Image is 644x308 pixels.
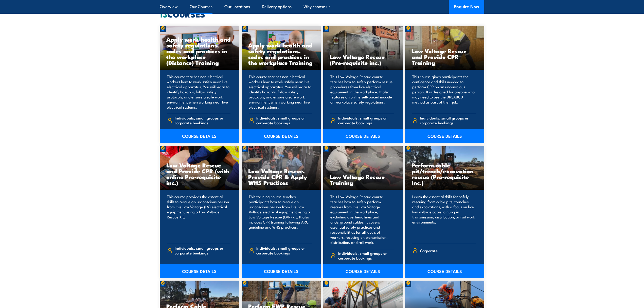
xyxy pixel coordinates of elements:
[160,10,484,18] h2: COURSES
[256,115,312,125] span: Individuals, small groups or corporate bookings
[420,247,438,254] span: Corporate
[338,251,394,260] span: Individuals, small groups or corporate bookings
[330,54,396,65] h3: Low Voltage Rescue (Pre-requisite inc.)
[160,129,239,143] a: COURSE DETAILS
[175,246,230,255] span: Individuals, small groups or corporate bookings
[160,8,167,20] strong: 13
[248,168,314,185] h3: Low Voltage Rescue, Provide CPR & Apply WHS Practices
[166,162,232,185] h3: Low Voltage Rescue and Provide CPR (with online Pre-requisite inc.)
[167,194,230,240] p: This course provides the essential skills to rescue an unconscious person from live Low Voltage (...
[166,36,232,65] h3: Apply work health and safety regulations, codes and practices in the workplace (Distance) Training
[330,74,394,110] p: This Low Voltage Rescue course teaches how to safely perform rescue procedures from live electric...
[412,48,478,65] h3: Low Voltage Rescue and Provide CPR Training
[405,129,485,143] a: COURSE DETAILS
[175,115,230,125] span: Individuals, small groups or corporate bookings
[160,264,239,278] a: COURSE DETAILS
[249,74,312,110] p: This course teaches non-electrical workers how to work safely near live electrical apparatus. You...
[323,129,403,143] a: COURSE DETAILS
[167,74,230,110] p: This course teaches non-electrical workers how to work safely near live electrical apparatus. You...
[412,194,476,240] p: Learn the essential skills for safely rescuing from cable pits, trenches, and excavations, with a...
[242,129,321,143] a: COURSE DETAILS
[420,115,476,125] span: Individuals, small groups or corporate bookings
[405,264,485,278] a: COURSE DETAILS
[248,42,314,65] h3: Apply work health and safety regulations, codes and practices in the workplace Training
[323,264,403,278] a: COURSE DETAILS
[412,162,478,185] h3: Perform cable pit/trench/excavation rescue (Pre-requisite Inc.)
[338,115,394,125] span: Individuals, small groups or corporate bookings
[256,246,312,255] span: Individuals, small groups or corporate bookings
[330,174,396,185] h3: Low Voltage Rescue Training
[249,194,312,240] p: This training course teaches participants how to rescue an unconscious person from live Low Volta...
[330,194,394,245] p: This Low Voltage Rescue course teaches how to safely perform rescues from live Low Voltage equipm...
[242,264,321,278] a: COURSE DETAILS
[412,74,476,110] p: This course gives participants the confidence and skills needed to perform CPR on an unconscious ...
